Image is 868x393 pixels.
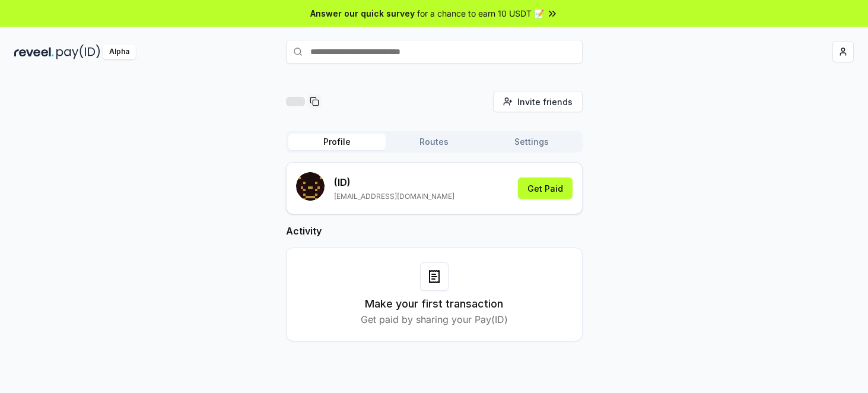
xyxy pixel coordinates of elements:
h3: Make your first transaction [365,296,503,312]
h2: Activity [286,224,583,238]
button: Routes [386,134,483,150]
button: Get Paid [518,178,573,199]
span: for a chance to earn 10 USDT 📝 [417,7,544,20]
button: Settings [483,134,580,150]
span: Invite friends [517,96,573,108]
p: Get paid by sharing your Pay(ID) [361,312,508,327]
div: Alpha [103,45,136,59]
span: Answer our quick survey [310,7,415,20]
img: reveel_dark [14,45,54,59]
button: Profile [288,134,386,150]
img: pay_id [56,45,100,59]
p: [EMAIL_ADDRESS][DOMAIN_NAME] [334,192,454,201]
p: (ID) [334,175,454,189]
button: Invite friends [493,91,583,112]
